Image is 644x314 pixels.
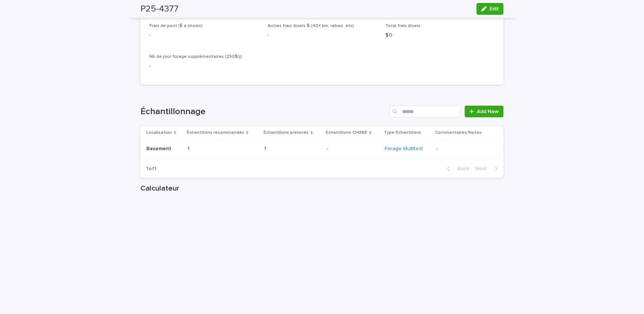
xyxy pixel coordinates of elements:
p: Commentaires/Notes [435,129,482,137]
h1: Calculateur [140,184,504,193]
p: 1 of 1 [140,160,162,178]
p: Échantillons prélevés [263,129,309,137]
button: Next [472,165,504,172]
a: Add New [465,106,504,118]
p: $ 0 [385,32,495,39]
button: Edit [477,3,504,15]
span: Back [453,166,469,171]
p: Échantillons CHIMIE [326,129,367,137]
p: Basement [146,144,173,152]
p: - [149,32,259,39]
p: Échantillons recommandés [187,129,244,137]
tr: BasementBasement 11 11 -- Forage Multitest - [140,139,504,158]
button: Back [441,165,472,172]
span: Frais de pont ($ à choisir) [149,24,203,28]
h2: P25-4377 [140,4,179,14]
span: Total frais divers [385,24,421,28]
span: Autres frais divers $ (40+ km, rabais, etc) [268,24,354,28]
p: 1 [187,144,191,152]
input: Search [390,106,460,118]
a: Forage Multitest [385,146,423,152]
p: - [268,32,377,39]
span: Nb de jour forage supplémentaires (250$/j) [149,54,242,59]
p: - [326,144,329,152]
p: Localisation [146,129,172,137]
h1: Échantillonnage [140,106,387,117]
p: 1 [264,144,268,152]
p: - [436,146,492,152]
span: Next [475,166,491,171]
p: - [149,62,259,70]
span: Edit [489,6,499,11]
span: Add New [477,109,499,114]
p: Type Echantillons [384,129,421,137]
